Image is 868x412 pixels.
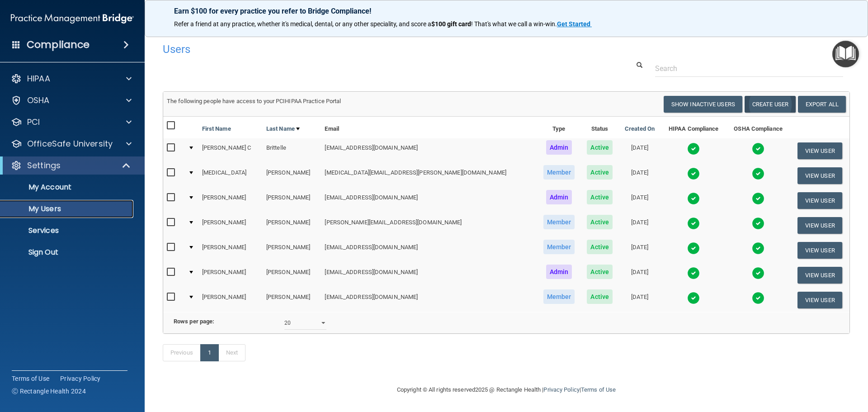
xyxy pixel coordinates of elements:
[11,73,132,84] a: HIPAA
[167,98,341,104] span: The following people have access to your PCIHIPAA Practice Portal
[618,188,661,213] td: [DATE]
[618,138,661,163] td: [DATE]
[27,38,90,51] h4: Compliance
[752,142,764,155] img: tick.e7d51cea.svg
[198,188,263,213] td: [PERSON_NAME]
[546,140,572,155] span: Admin
[11,160,131,171] a: Settings
[797,142,842,159] button: View User
[797,267,842,284] button: View User
[687,217,700,230] img: tick.e7d51cea.svg
[6,226,129,235] p: Services
[263,188,321,213] td: [PERSON_NAME]
[745,96,796,113] button: Create User
[27,73,50,84] p: HIPAA
[263,138,321,163] td: Brittelle
[543,386,579,393] a: Privacy Policy
[752,217,764,230] img: tick.e7d51cea.svg
[263,263,321,288] td: [PERSON_NAME]
[321,138,537,163] td: [EMAIL_ADDRESS][DOMAIN_NAME]
[11,9,134,28] img: PMB logo
[557,20,590,28] strong: Get Started
[664,96,742,113] button: Show Inactive Users
[6,183,129,192] p: My Account
[200,344,219,361] a: 1
[752,292,764,304] img: tick.e7d51cea.svg
[797,242,842,259] button: View User
[60,374,101,383] a: Privacy Policy
[11,117,132,128] a: PCI
[798,96,846,113] a: Export All
[198,163,263,188] td: [MEDICAL_DATA]
[587,165,613,180] span: Active
[321,188,537,213] td: [EMAIL_ADDRESS][DOMAIN_NAME]
[687,167,700,180] img: tick.e7d51cea.svg
[263,213,321,238] td: [PERSON_NAME]
[543,240,575,254] span: Member
[587,265,613,279] span: Active
[587,215,613,229] span: Active
[174,318,214,325] b: Rows per page:
[546,190,572,204] span: Admin
[263,288,321,312] td: [PERSON_NAME]
[543,289,575,304] span: Member
[752,167,764,180] img: tick.e7d51cea.svg
[797,167,842,184] button: View User
[174,7,839,15] p: Earn $100 for every practice you refer to Bridge Compliance!
[687,242,700,255] img: tick.e7d51cea.svg
[163,43,558,55] h4: Users
[263,163,321,188] td: [PERSON_NAME]
[655,60,843,77] input: Search
[557,20,592,28] a: Get Started
[198,138,263,163] td: [PERSON_NAME] C
[11,95,132,106] a: OSHA
[198,238,263,263] td: [PERSON_NAME]
[218,344,245,361] a: Next
[587,289,613,304] span: Active
[618,213,661,238] td: [DATE]
[11,138,132,149] a: OfficeSafe University
[618,288,661,312] td: [DATE]
[581,386,616,393] a: Terms of Use
[661,117,726,138] th: HIPAA Compliance
[321,288,537,312] td: [EMAIL_ADDRESS][DOMAIN_NAME]
[174,20,431,28] span: Refer a friend at any practice, whether it's medical, dental, or any other speciality, and score a
[27,160,61,171] p: Settings
[27,138,113,149] p: OfficeSafe University
[321,238,537,263] td: [EMAIL_ADDRESS][DOMAIN_NAME]
[543,215,575,229] span: Member
[198,263,263,288] td: [PERSON_NAME]
[832,41,859,67] button: Open Resource Center
[752,242,764,255] img: tick.e7d51cea.svg
[431,20,471,28] strong: $100 gift card
[198,213,263,238] td: [PERSON_NAME]
[687,292,700,304] img: tick.e7d51cea.svg
[12,387,86,396] span: Ⓒ Rectangle Health 2024
[321,263,537,288] td: [EMAIL_ADDRESS][DOMAIN_NAME]
[6,248,129,257] p: Sign Out
[321,117,537,138] th: Email
[587,190,613,204] span: Active
[202,123,231,134] a: First Name
[687,192,700,205] img: tick.e7d51cea.svg
[752,267,764,279] img: tick.e7d51cea.svg
[797,217,842,234] button: View User
[12,374,49,383] a: Terms of Use
[587,240,613,254] span: Active
[537,117,581,138] th: Type
[263,238,321,263] td: [PERSON_NAME]
[752,192,764,205] img: tick.e7d51cea.svg
[687,142,700,155] img: tick.e7d51cea.svg
[27,95,50,106] p: OSHA
[726,117,790,138] th: OSHA Compliance
[797,292,842,308] button: View User
[321,213,537,238] td: [PERSON_NAME][EMAIL_ADDRESS][DOMAIN_NAME]
[6,204,129,213] p: My Users
[587,140,613,155] span: Active
[546,265,572,279] span: Admin
[618,238,661,263] td: [DATE]
[618,263,661,288] td: [DATE]
[27,117,40,128] p: PCI
[198,288,263,312] td: [PERSON_NAME]
[341,375,671,404] div: Copyright © All rights reserved 2025 @ Rectangle Health | |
